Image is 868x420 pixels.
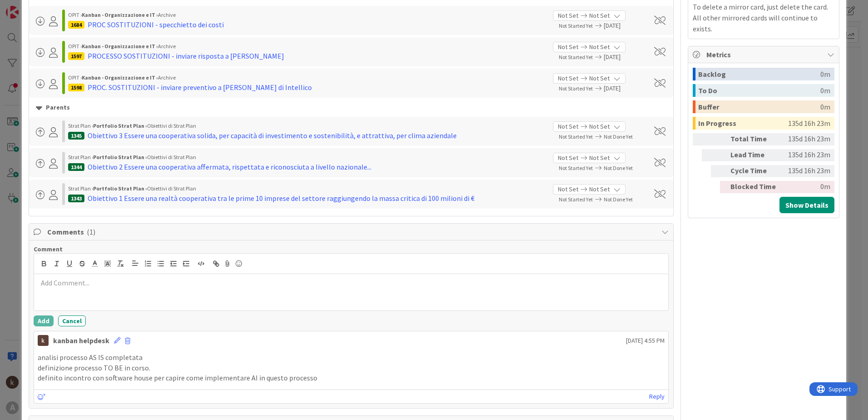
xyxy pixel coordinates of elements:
[693,1,834,34] p: To delete a mirror card, just delete the card. All other mirrored cards will continue to exists.
[558,185,578,194] span: Not Set
[589,42,610,52] span: Not Set
[82,11,158,18] b: Kanban - Organizzazione e IT ›
[147,122,196,129] span: Obiettivi di Strat Plan
[36,103,666,113] div: Parents
[604,21,644,30] span: [DATE]
[38,363,665,373] p: definizione processo TO BE in corso.
[68,52,84,60] div: 1597
[34,315,54,326] button: Add
[589,74,610,83] span: Not Set
[730,149,780,161] div: Lead Time
[68,154,93,160] span: Strat Plan ›
[82,43,158,50] b: Kanban - Organizzazione e IT ›
[158,74,176,81] span: Archive
[559,133,593,140] span: Not Started Yet
[698,84,820,97] div: To Do
[706,49,823,60] span: Metrics
[93,122,147,129] b: Portfolio Strat Plan ›
[784,149,830,161] div: 135d 16h 23m
[87,227,95,236] span: ( 1 )
[589,185,610,194] span: Not Set
[604,84,644,93] span: [DATE]
[698,100,820,113] div: Buffer
[558,74,578,83] span: Not Set
[558,122,578,131] span: Not Set
[558,11,578,20] span: Not Set
[589,122,610,131] span: Not Set
[820,100,830,113] div: 0m
[147,154,196,160] span: Obiettivi di Strat Plan
[88,193,474,204] div: Obiettivo 1 Essere una realtà cooperativa tra le prime 10 imprese del settore raggiungendo la mas...
[19,1,41,12] span: Support
[604,196,633,203] span: Not Done Yet
[589,11,610,20] span: Not Set
[88,161,371,172] div: Obiettivo 2 Essere una cooperativa affermata, rispettata e riconosciuta a livello nazionale...
[698,117,788,130] div: In Progress
[604,165,633,171] span: Not Done Yet
[34,245,63,253] span: Comment
[604,52,644,62] span: [DATE]
[68,132,84,140] div: 1345
[38,335,49,346] img: kh
[58,315,86,326] button: Cancel
[68,122,93,129] span: Strat Plan ›
[93,154,147,160] b: Portfolio Strat Plan ›
[649,391,665,402] a: Reply
[626,336,665,345] span: [DATE] 4:55 PM
[147,185,196,192] span: Obiettivi di Strat Plan
[559,85,593,92] span: Not Started Yet
[68,84,84,91] div: 1598
[158,43,176,50] span: Archive
[68,195,84,202] div: 1343
[698,68,820,80] div: Backlog
[88,19,224,30] div: PROC SOSTITUZIONI - specchietto dei costi
[68,43,82,50] span: OPIT ›
[784,165,830,177] div: 135d 16h 23m
[82,74,158,81] b: Kanban - Organizzazione e IT ›
[784,181,830,193] div: 0m
[559,165,593,171] span: Not Started Yet
[779,197,834,213] button: Show Details
[68,163,84,171] div: 1344
[558,42,578,52] span: Not Set
[820,84,830,97] div: 0m
[158,11,176,18] span: Archive
[559,22,593,29] span: Not Started Yet
[88,82,312,93] div: PROC. SOSTITUZIONI - inviare preventivo a [PERSON_NAME] di Intellico
[730,133,780,145] div: Total Time
[68,74,82,81] span: OPIT ›
[558,153,578,163] span: Not Set
[788,117,830,130] div: 135d 16h 23m
[68,21,84,29] div: 1684
[47,226,657,237] span: Comments
[68,11,82,18] span: OPIT ›
[68,185,93,192] span: Strat Plan ›
[820,68,830,80] div: 0m
[559,196,593,203] span: Not Started Yet
[784,133,830,145] div: 135d 16h 23m
[604,133,633,140] span: Not Done Yet
[589,153,610,163] span: Not Set
[53,335,109,346] div: kanban helpdesk
[730,165,780,177] div: Cycle Time
[730,181,780,193] div: Blocked Time
[93,185,147,192] b: Portfolio Strat Plan ›
[88,130,457,141] div: Obiettivo 3 Essere una cooperativa solida, per capacità di investimento e sostenibilità, e attrat...
[38,373,665,383] p: definito incontro con software house per capire come implementare AI in questo processo
[559,54,593,60] span: Not Started Yet
[38,352,665,363] p: analisi processo AS IS completata
[88,50,284,61] div: PROCESSO SOSTITUZIONI - inviare risposta a [PERSON_NAME]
